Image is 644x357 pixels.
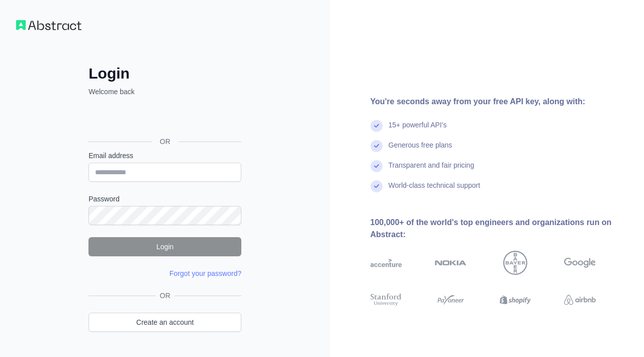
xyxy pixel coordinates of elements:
[88,313,241,332] a: Create an account
[371,96,628,108] div: You're seconds away from your free API key, along with:
[371,292,402,308] img: stanford university
[389,180,481,200] div: World-class technical support
[389,120,447,140] div: 15+ powerful API's
[88,237,241,256] button: Login
[371,120,383,132] img: check mark
[564,292,596,308] img: airbnb
[156,291,174,301] span: OR
[371,180,383,192] img: check mark
[435,251,467,275] img: nokia
[389,140,452,160] div: Generous free plans
[389,160,475,180] div: Transparent and fair pricing
[88,64,241,83] h2: Login
[371,217,628,241] div: 100,000+ of the world's top engineers and organizations run on Abstract:
[564,251,596,275] img: google
[435,292,467,308] img: payoneer
[503,251,527,275] img: bayer
[16,20,81,30] img: Workflow
[83,108,244,130] iframe: Tombol Login dengan Google
[371,251,402,275] img: accenture
[152,136,178,147] span: OR
[371,140,383,152] img: check mark
[88,87,241,97] p: Welcome back
[88,151,241,161] label: Email address
[88,194,241,204] label: Password
[500,292,531,308] img: shopify
[371,160,383,172] img: check mark
[169,269,241,277] a: Forgot your password?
